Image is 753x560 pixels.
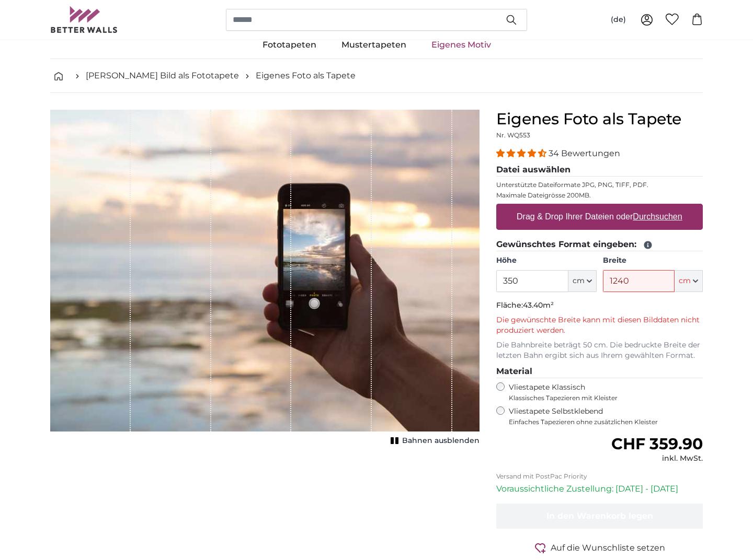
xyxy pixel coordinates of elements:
span: cm [573,276,585,286]
span: Auf die Wunschliste setzen [551,542,665,554]
label: Drag & Drop Ihrer Dateien oder [512,206,687,227]
legend: Material [496,365,703,378]
button: cm [568,270,597,292]
button: cm [675,270,703,292]
nav: breadcrumbs [50,59,703,93]
p: Fläche: [496,300,703,311]
label: Vliestapete Selbstklebend [509,406,703,426]
span: 4.32 stars [496,148,549,158]
legend: Datei auswählen [496,164,703,177]
u: Durchsuchen [633,212,682,221]
button: Auf die Wunschliste setzen [496,541,703,554]
a: Mustertapeten [329,31,419,59]
a: Eigenes Motiv [419,31,504,59]
button: Bahnen ausblenden [387,434,480,448]
a: Fototapeten [250,31,329,59]
p: Voraussichtliche Zustellung: [DATE] - [DATE] [496,483,703,495]
button: (de) [602,10,634,29]
span: 34 Bewertungen [549,148,620,158]
span: In den Warenkorb legen [546,511,653,521]
img: Betterwalls [50,6,118,33]
h1: Eigenes Foto als Tapete [496,110,703,129]
p: Maximale Dateigrösse 200MB. [496,191,703,200]
label: Vliestapete Klassisch [509,382,694,402]
span: CHF 359.90 [611,434,703,453]
div: inkl. MwSt. [611,453,703,464]
label: Höhe [496,255,596,266]
span: 43.40m² [523,300,554,310]
span: Bahnen ausblenden [402,436,480,446]
legend: Gewünschtes Format eingeben: [496,238,703,251]
label: Breite [603,255,703,266]
p: Die Bahnbreite beträgt 50 cm. Die bedruckte Breite der letzten Bahn ergibt sich aus Ihrem gewählt... [496,340,703,361]
a: Eigenes Foto als Tapete [256,69,356,82]
p: Versand mit PostPac Priority [496,472,703,481]
p: Die gewünschte Breite kann mit diesen Bilddaten nicht produziert werden. [496,315,703,336]
span: Einfaches Tapezieren ohne zusätzlichen Kleister [509,418,703,426]
p: Unterstützte Dateiformate JPG, PNG, TIFF, PDF. [496,181,703,189]
div: 1 of 1 [50,110,480,448]
span: Nr. WQ553 [496,131,530,139]
span: Klassisches Tapezieren mit Kleister [509,394,694,402]
span: cm [679,276,691,286]
button: In den Warenkorb legen [496,504,703,529]
a: [PERSON_NAME] Bild als Fototapete [86,69,239,82]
